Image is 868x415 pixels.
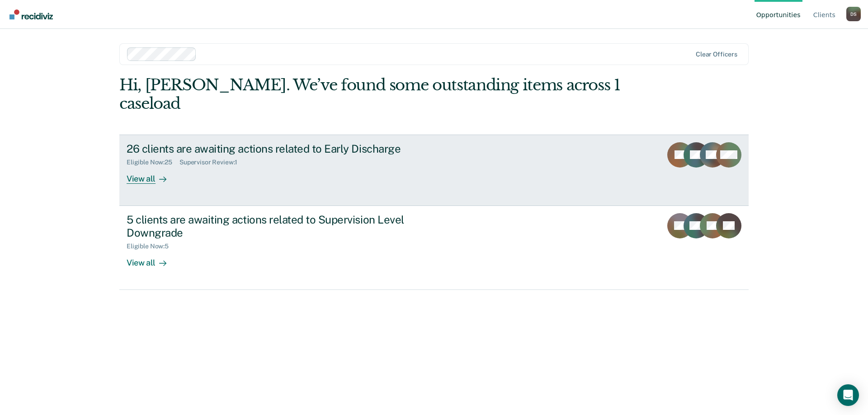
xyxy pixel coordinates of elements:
[127,142,444,155] div: 26 clients are awaiting actions related to Early Discharge
[119,135,749,206] a: 26 clients are awaiting actions related to Early DischargeEligible Now:25Supervisor Review:1View all
[119,206,749,290] a: 5 clients are awaiting actions related to Supervision Level DowngradeEligible Now:5View all
[846,7,861,21] div: D S
[127,159,179,166] div: Eligible Now : 25
[127,242,176,250] div: Eligible Now : 5
[846,7,861,21] button: Profile dropdown button
[837,384,859,406] div: Open Intercom Messenger
[127,250,177,268] div: View all
[9,9,53,19] img: Recidiviz
[127,166,177,184] div: View all
[119,76,623,113] div: Hi, [PERSON_NAME]. We’ve found some outstanding items across 1 caseload
[127,213,444,239] div: 5 clients are awaiting actions related to Supervision Level Downgrade
[696,51,737,58] div: Clear officers
[179,159,245,166] div: Supervisor Review : 1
